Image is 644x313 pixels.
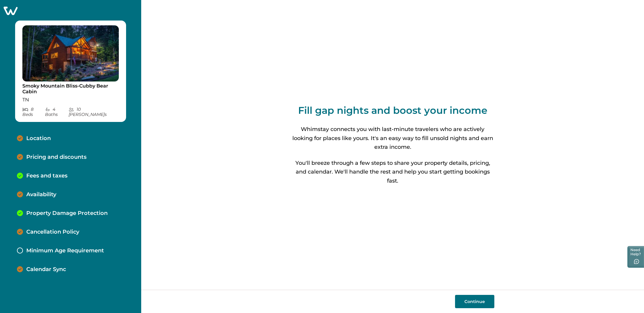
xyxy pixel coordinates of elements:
img: propertyImage_Smoky Mountain Bliss-Cubby Bear Cabin [22,25,119,81]
p: TN [22,97,119,103]
p: Location [26,135,51,142]
p: Smoky Mountain Bliss-Cubby Bear Cabin [22,83,119,95]
p: Fees and taxes [26,173,67,179]
button: Continue [455,295,494,308]
p: 10 [PERSON_NAME] s [69,107,119,117]
p: Calendar Sync [26,266,66,273]
p: Whimstay connects you with last-minute travelers who are actively looking for places like yours. ... [291,125,494,152]
p: Cancellation Policy [26,229,79,235]
p: Property Damage Protection [26,210,108,217]
p: Fill gap nights and boost your income [298,104,487,117]
p: Availability [26,191,56,198]
p: 8 Bed s [22,107,45,117]
p: Pricing and discounts [26,154,86,161]
p: Minimum Age Requirement [26,248,104,254]
p: 4 Bath s [45,107,69,117]
p: You'll breeze through a few steps to share your property details, pricing, and calendar. We'll ha... [291,159,494,185]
